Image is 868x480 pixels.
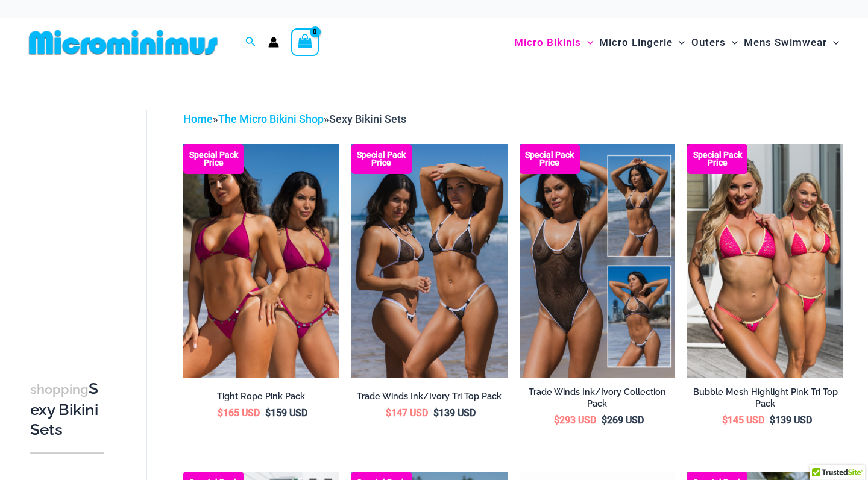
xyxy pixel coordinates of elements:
a: Bubble Mesh Highlight Pink Tri Top Pack [687,387,843,414]
bdi: 165 USD [218,407,260,419]
a: Home [183,113,213,125]
img: Top Bum Pack [351,144,508,378]
a: Account icon link [268,37,279,48]
b: Special Pack Price [687,151,747,167]
b: Special Pack Price [520,151,580,167]
h2: Tight Rope Pink Pack [183,391,339,402]
span: Outers [691,27,726,58]
a: Trade Winds Ink/Ivory Tri Top Pack [351,391,508,407]
span: » » [183,113,406,125]
a: Collection Pack Collection Pack b (1)Collection Pack b (1) [520,144,676,378]
img: MM SHOP LOGO FLAT [24,29,222,56]
span: $ [554,414,559,426]
bdi: 269 USD [602,414,644,426]
span: Menu Toggle [827,27,839,58]
iframe: TrustedSite Certified [30,101,139,341]
a: Collection Pack F Collection Pack B (3)Collection Pack B (3) [183,144,339,378]
span: $ [265,407,271,419]
a: Tight Rope Pink Pack [183,391,339,407]
span: Sexy Bikini Sets [329,113,406,125]
h2: Trade Winds Ink/Ivory Collection Pack [520,387,676,409]
a: OutersMenu ToggleMenu Toggle [688,24,741,61]
span: Menu Toggle [581,27,593,58]
b: Special Pack Price [183,151,244,167]
b: Special Pack Price [351,151,412,167]
img: Tri Top Pack F [687,144,843,378]
a: Tri Top Pack F Tri Top Pack BTri Top Pack B [687,144,843,378]
bdi: 147 USD [386,407,428,419]
span: $ [433,407,439,419]
img: Collection Pack F [183,144,339,378]
span: Menu Toggle [673,27,685,58]
a: Micro LingerieMenu ToggleMenu Toggle [596,24,688,61]
a: View Shopping Cart, empty [291,28,319,56]
h3: Sexy Bikini Sets [30,379,104,440]
nav: Site Navigation [509,22,844,63]
bdi: 139 USD [433,407,476,419]
span: Mens Swimwear [744,27,827,58]
span: $ [218,407,223,419]
h2: Bubble Mesh Highlight Pink Tri Top Pack [687,387,843,409]
bdi: 293 USD [554,414,596,426]
img: Collection Pack [520,144,676,378]
bdi: 159 USD [265,407,307,419]
a: The Micro Bikini Shop [218,113,324,125]
span: Micro Bikinis [514,27,581,58]
bdi: 139 USD [770,414,812,426]
bdi: 145 USD [722,414,764,426]
a: Top Bum Pack Top Bum Pack bTop Bum Pack b [351,144,508,378]
a: Micro BikinisMenu ToggleMenu Toggle [511,24,596,61]
span: $ [722,414,728,426]
span: Menu Toggle [726,27,738,58]
span: shopping [30,382,89,397]
a: Trade Winds Ink/Ivory Collection Pack [520,387,676,414]
span: $ [602,414,607,426]
span: $ [770,414,775,426]
a: Search icon link [245,35,256,50]
a: Mens SwimwearMenu ToggleMenu Toggle [741,24,842,61]
span: $ [386,407,391,419]
span: Micro Lingerie [599,27,673,58]
h2: Trade Winds Ink/Ivory Tri Top Pack [351,391,508,402]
